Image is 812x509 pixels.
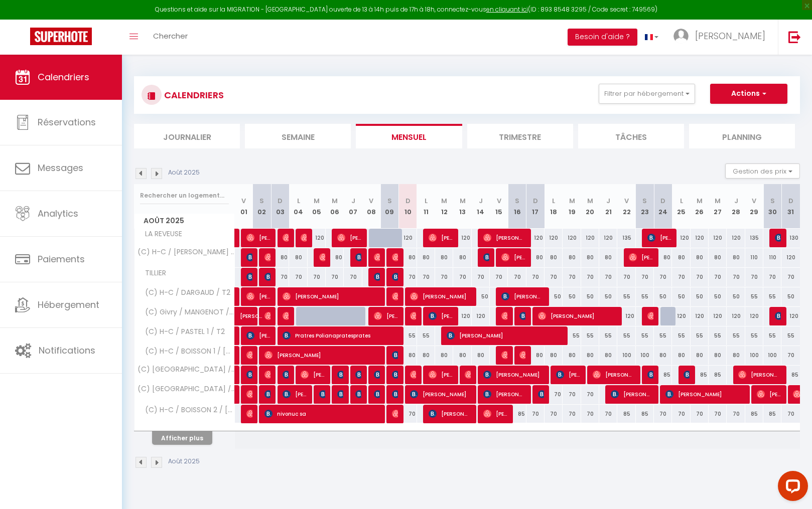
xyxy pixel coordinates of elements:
[709,248,727,267] div: 80
[709,287,727,306] div: 50
[691,229,709,247] div: 120
[283,385,307,404] span: [PERSON_NAME] [PERSON_NAME]
[629,248,653,267] span: [PERSON_NAME]
[545,248,563,267] div: 80
[417,346,435,365] div: 80
[398,346,417,365] div: 80
[235,346,240,365] a: [PERSON_NAME]
[617,287,635,306] div: 55
[38,71,89,83] span: Calendriers
[763,326,781,345] div: 55
[599,84,695,104] button: Filtrer par hébergement
[253,184,271,229] th: 02
[38,253,85,265] span: Paiements
[344,268,362,286] div: 70
[392,248,398,267] span: [PERSON_NAME]
[240,301,263,320] span: [PERSON_NAME]
[556,365,580,384] span: [PERSON_NAME]
[38,116,96,128] span: Réservations
[441,196,447,206] abbr: M
[398,248,417,267] div: 80
[617,229,635,247] div: 135
[581,268,599,286] div: 70
[417,268,435,286] div: 70
[435,268,453,286] div: 70
[472,184,490,229] th: 14
[337,365,343,384] span: [PERSON_NAME]
[599,268,617,286] div: 70
[136,248,236,256] span: (C) H-C / [PERSON_NAME] / STUDIO
[453,184,471,229] th: 13
[515,196,519,206] abbr: S
[519,306,525,325] span: [PERSON_NAME]
[745,184,763,229] th: 29
[326,248,344,267] div: 80
[709,229,727,247] div: 120
[725,163,800,179] button: Gestion des prix
[709,326,727,345] div: 55
[734,196,738,206] abbr: J
[30,28,92,45] img: Super Booking
[617,346,635,365] div: 100
[146,20,195,55] a: Chercher
[392,346,398,365] span: [PERSON_NAME]
[781,268,800,286] div: 70
[745,229,763,247] div: 135
[264,385,270,404] span: [PERSON_NAME] [PERSON_NAME]
[235,229,240,248] a: [PERSON_NAME]
[264,267,270,286] span: [PERSON_NAME]
[672,307,690,325] div: 120
[611,385,653,404] span: [PERSON_NAME]
[447,326,561,345] span: [PERSON_NAME]
[617,307,635,325] div: 120
[264,306,270,325] span: [PERSON_NAME]
[453,268,471,286] div: 70
[417,248,435,267] div: 80
[581,287,599,306] div: 50
[727,229,745,247] div: 120
[168,168,200,178] p: Août 2025
[387,196,392,206] abbr: S
[246,346,252,365] span: [PERSON_NAME]
[599,287,617,306] div: 50
[578,124,684,148] li: Tâches
[246,326,270,345] span: [PERSON_NAME]-Sudour
[308,268,326,286] div: 70
[763,268,781,286] div: 70
[763,184,781,229] th: 30
[410,287,470,306] span: [PERSON_NAME]
[283,365,289,384] span: [PERSON_NAME]
[235,366,240,385] a: [PERSON_NAME]
[526,229,545,247] div: 120
[326,184,344,229] th: 06
[453,346,471,365] div: 80
[788,31,801,43] img: logout
[283,306,289,325] span: [PERSON_NAME]
[617,184,635,229] th: 22
[568,29,637,46] button: Besoin d'aide ?
[642,196,647,206] abbr: S
[715,196,721,206] abbr: M
[453,229,471,247] div: 120
[472,346,490,365] div: 80
[355,385,361,404] span: [PERSON_NAME]
[533,196,538,206] abbr: D
[680,196,683,206] abbr: L
[763,248,781,267] div: 110
[374,267,380,286] span: [PERSON_NAME]
[490,184,508,229] th: 15
[417,326,435,345] div: 55
[314,196,320,206] abbr: M
[301,228,307,247] span: [PERSON_NAME]
[297,196,300,206] abbr: L
[599,184,617,229] th: 21
[727,268,745,286] div: 70
[435,248,453,267] div: 80
[392,365,398,384] span: [PERSON_NAME]
[289,268,307,286] div: 70
[697,196,703,206] abbr: M
[599,326,617,345] div: 55
[308,184,326,229] th: 05
[374,365,380,384] span: [PERSON_NAME]
[695,30,765,42] span: [PERSON_NAME]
